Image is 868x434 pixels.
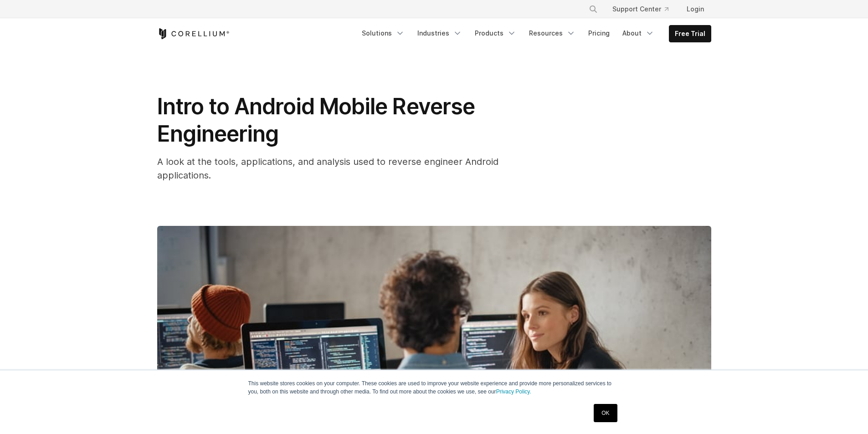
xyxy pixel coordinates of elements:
[524,25,581,41] a: Resources
[157,28,230,39] a: Corellium Home
[605,1,676,17] a: Support Center
[356,25,410,41] a: Solutions
[583,25,615,41] a: Pricing
[248,379,620,396] p: This website stores cookies on your computer. These cookies are used to improve your website expe...
[594,404,617,422] a: OK
[496,388,531,395] a: Privacy Policy.
[412,25,467,41] a: Industries
[157,93,475,147] span: Intro to Android Mobile Reverse Engineering
[356,25,711,42] div: Navigation Menu
[679,1,711,17] a: Login
[469,25,522,41] a: Products
[617,25,660,41] a: About
[585,1,601,17] button: Search
[669,26,711,42] a: Free Trial
[157,156,498,181] span: A look at the tools, applications, and analysis used to reverse engineer Android applications.
[578,1,711,17] div: Navigation Menu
